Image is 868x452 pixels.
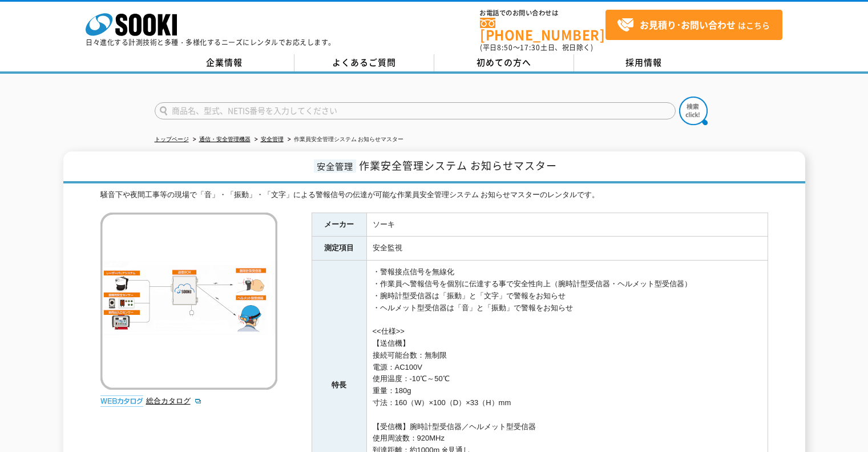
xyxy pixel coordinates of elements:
img: btn_search.png [679,97,708,125]
div: 騒音下や夜間工事等の現場で「音」・「振動」・「文字」による警報信号の伝達が可能な作業員安全管理システム お知らせマスターのレンタルです。 [100,189,768,201]
a: お見積り･お問い合わせはこちら [605,10,782,40]
a: 総合カタログ [146,397,202,405]
a: 安全管理 [261,136,284,142]
input: 商品名、型式、NETIS番号を入力してください [155,102,676,119]
a: トップページ [155,136,189,142]
td: 安全監視 [366,237,768,261]
span: はこちら [617,17,770,34]
a: [PHONE_NUMBER] [480,18,605,41]
span: 作業安全管理システム お知らせマスター [359,158,557,173]
span: 17:30 [520,42,540,53]
th: 測定項目 [312,237,366,261]
p: 日々進化する計測技術と多種・多様化するニーズにレンタルでお応えします。 [86,39,336,46]
span: (平日 ～ 土日、祝日除く) [480,42,593,53]
a: 初めての方へ [434,54,574,71]
strong: お見積り･お問い合わせ [640,18,736,31]
span: 8:50 [497,42,513,53]
span: お電話でのお問い合わせは [480,10,605,17]
a: よくあるご質問 [294,54,434,71]
span: 初めての方へ [477,56,531,69]
span: 安全管理 [314,159,356,173]
th: メーカー [312,213,366,237]
a: 通信・安全管理機器 [199,136,251,142]
img: webカタログ [100,395,143,407]
img: 作業員安全管理システム お知らせマスター [100,213,277,390]
li: 作業員安全管理システム お知らせマスター [285,134,404,146]
a: 採用情報 [574,54,714,71]
a: 企業情報 [155,54,294,71]
td: ソーキ [366,213,768,237]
